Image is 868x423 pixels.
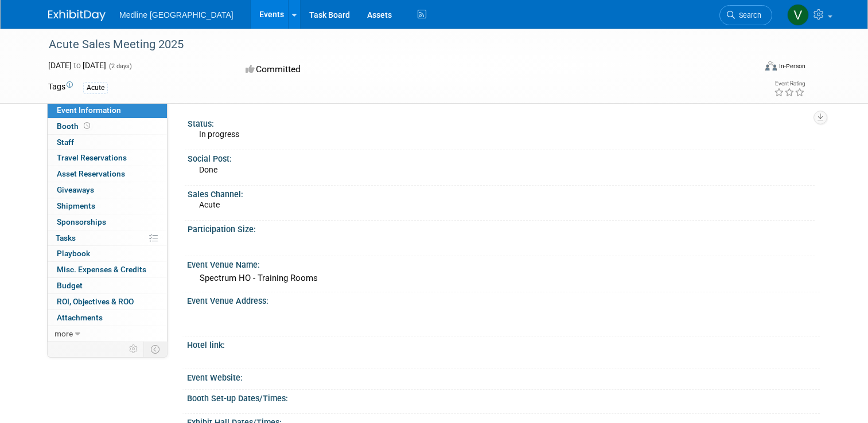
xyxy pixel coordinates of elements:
[83,82,108,94] div: Acute
[119,10,233,19] span: Medline [GEOGRAPHIC_DATA]
[199,165,217,174] span: Done
[48,10,106,21] img: ExhibitDay
[48,294,167,310] a: ROI, Objectives & ROO
[187,336,820,351] div: Hotel link:
[48,135,167,150] a: Staff
[57,297,134,306] span: ROI, Objectives & ROO
[199,130,239,139] span: In progress
[787,4,809,26] img: Vahid Mohammadi
[57,281,83,290] span: Budget
[196,269,811,287] div: Spectrum HO - Training Rooms
[57,138,74,147] span: Staff
[48,326,167,342] a: more
[45,34,741,55] div: Acute Sales Meeting 2025
[124,342,144,357] td: Personalize Event Tab Strip
[199,200,220,209] span: Acute
[57,313,103,322] span: Attachments
[187,292,820,307] div: Event Venue Address:
[719,5,772,25] a: Search
[188,115,815,130] div: Status:
[48,182,167,198] a: Giveaways
[48,310,167,326] a: Attachments
[48,119,167,134] a: Booth
[57,105,121,115] span: Event Information
[57,122,92,131] span: Booth
[48,230,167,246] a: Tasks
[56,233,76,242] span: Tasks
[779,62,805,70] div: In-Person
[81,122,92,130] span: Booth not reserved yet
[55,329,73,338] span: more
[57,169,125,178] span: Asset Reservations
[108,62,132,70] span: (2 days)
[774,81,805,87] div: Event Rating
[188,186,815,200] div: Sales Channel:
[48,103,167,118] a: Event Information
[48,278,167,293] a: Budget
[57,201,95,210] span: Shipments
[48,81,73,94] td: Tags
[144,342,168,357] td: Toggle Event Tabs
[57,153,127,162] span: Travel Reservations
[48,214,167,230] a: Sponsorships
[57,217,106,226] span: Sponsorships
[188,221,815,235] div: Participation Size:
[187,369,820,383] div: Event Website:
[57,185,94,194] span: Giveaways
[188,150,815,164] div: Social Post:
[72,61,83,70] span: to
[187,390,820,404] div: Booth Set-up Dates/Times:
[48,150,167,166] a: Travel Reservations
[242,60,483,80] div: Committed
[57,249,90,258] span: Playbook
[48,198,167,214] a: Shipments
[57,265,146,274] span: Misc. Expenses & Credits
[48,166,167,182] a: Asset Reservations
[48,61,106,70] span: [DATE] [DATE]
[765,61,777,70] img: Format-Inperson.png
[735,11,761,19] span: Search
[187,256,820,271] div: Event Venue Name:
[48,262,167,277] a: Misc. Expenses & Credits
[694,60,805,77] div: Event Format
[48,246,167,261] a: Playbook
